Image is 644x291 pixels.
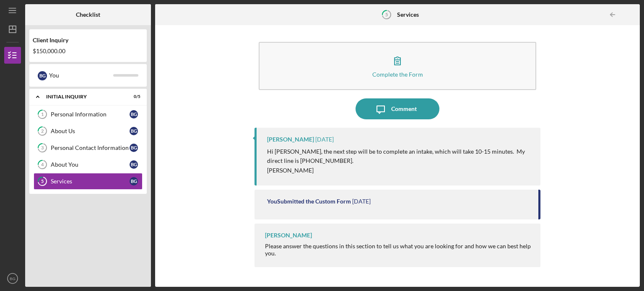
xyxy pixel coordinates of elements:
div: B G [130,177,138,185]
div: Services [51,178,130,185]
div: About Us [51,128,130,134]
a: 5ServicesBG [34,173,143,190]
tspan: 3 [41,145,44,151]
tspan: 1 [41,112,44,117]
div: Initial Inquiry [46,94,119,99]
time: 2025-10-09 20:31 [315,136,334,143]
time: 2025-10-08 20:28 [352,198,371,205]
div: [PERSON_NAME] [265,232,312,239]
div: B G [130,127,138,135]
a: 1Personal InformationBG [34,106,143,123]
p: Hi [PERSON_NAME], the next step will be to complete an intake, which will take 10-15 minutes. My ... [267,147,532,166]
tspan: 5 [385,12,388,17]
div: B G [130,144,138,152]
text: BG [10,276,16,281]
b: Services [397,11,419,18]
div: You [49,68,113,82]
p: [PERSON_NAME] [267,166,532,175]
tspan: 2 [41,129,44,134]
div: Client Inquiry [33,37,143,44]
div: Please answer the questions in this section to tell us what you are looking for and how we can be... [265,243,532,256]
div: Comment [391,98,417,119]
button: BG [4,270,21,287]
div: B G [130,110,138,118]
div: B G [38,71,47,80]
div: You Submitted the Custom Form [267,198,351,205]
div: B G [130,160,138,169]
div: Complete the Form [372,71,423,77]
a: 3Personal Contact InformationBG [34,139,143,156]
tspan: 5 [41,179,44,184]
a: 2About UsBG [34,123,143,139]
div: [PERSON_NAME] [267,136,314,143]
div: Personal Information [51,111,130,118]
div: 0 / 5 [125,94,140,99]
a: 4About YouBG [34,156,143,173]
div: Personal Contact Information [51,144,130,151]
button: Complete the Form [259,42,536,90]
b: Checklist [76,11,100,18]
div: $150,000.00 [33,48,143,54]
button: Comment [356,98,439,119]
tspan: 4 [41,162,44,167]
div: About You [51,161,130,168]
